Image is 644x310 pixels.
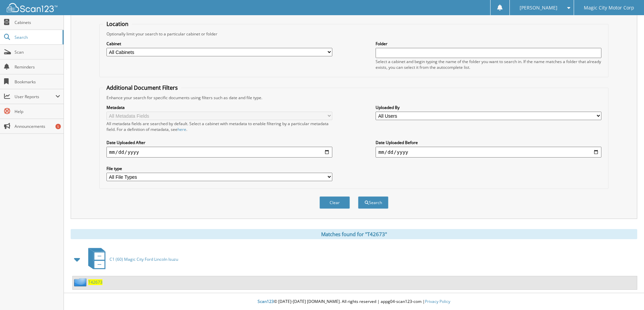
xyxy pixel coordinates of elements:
[15,64,60,70] span: Reminders
[376,59,601,70] div: Select a cabinet and begin typing the name of the folder you want to search in. If the name match...
[15,109,60,114] span: Help
[15,34,59,40] span: Search
[177,126,186,132] a: here
[84,246,178,273] a: C1 (60) Magic City Ford Lincoln Isuzu
[376,147,601,158] input: end
[15,20,60,25] span: Cabinets
[106,140,332,145] label: Date Uploaded After
[106,105,332,110] label: Metadata
[610,278,644,310] iframe: Chat Widget
[55,124,61,129] div: 5
[376,140,601,145] label: Date Uploaded Before
[103,95,605,101] div: Enhance your search for specific documents using filters such as date and file type.
[88,279,102,285] a: T42673
[7,3,57,12] img: scan123-logo-white.svg
[74,278,88,286] img: folder2.png
[376,41,601,47] label: Folder
[106,147,332,158] input: start
[103,84,181,91] legend: Additional Document Filters
[584,6,634,10] span: Magic City Motor Corp
[15,123,60,129] span: Announcements
[520,6,557,10] span: [PERSON_NAME]
[110,256,178,262] span: C1 (60) Magic City Ford Lincoln Isuzu
[376,105,601,110] label: Uploaded By
[15,94,55,100] span: User Reports
[258,299,274,304] span: Scan123
[71,229,637,239] div: Matches found for "T42673"
[103,20,132,28] legend: Location
[103,31,605,37] div: Optionally limit your search to a particular cabinet or folder
[15,49,60,55] span: Scan
[106,166,332,171] label: File type
[15,79,60,85] span: Bookmarks
[64,293,644,310] div: © [DATE]-[DATE] [DOMAIN_NAME]. All rights reserved | appg04-scan123-com |
[425,299,450,304] a: Privacy Policy
[358,196,388,209] button: Search
[319,196,350,209] button: Clear
[106,121,332,132] div: All metadata fields are searched by default. Select a cabinet with metadata to enable filtering b...
[106,41,332,47] label: Cabinet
